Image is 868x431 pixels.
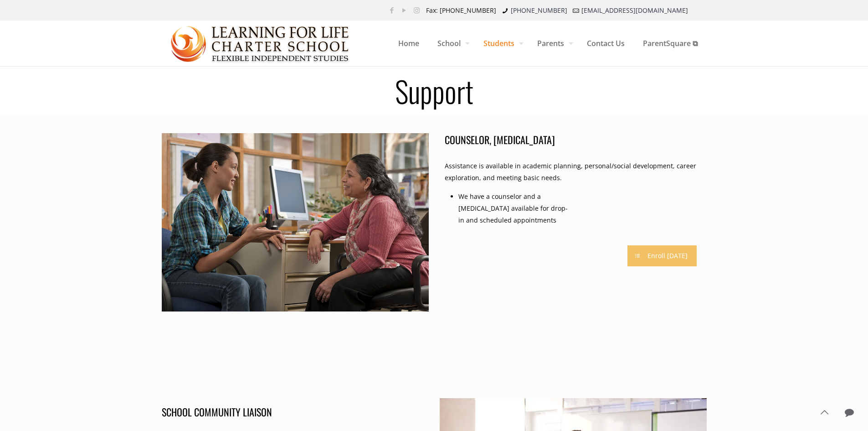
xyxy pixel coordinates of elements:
i: mail [572,6,581,15]
span: Parents [528,30,578,57]
i: phone [501,6,510,15]
img: Support [171,21,350,67]
span: Home [389,30,428,57]
a: [PHONE_NUMBER] [511,6,567,15]
a: Facebook icon [387,5,397,15]
a: Contact Us [578,21,634,66]
span: Contact Us [578,30,634,57]
a: Home [389,21,428,66]
a: Back to top icon [815,403,834,422]
h4: SCHOOL COMMUNITY LIAISON [162,405,401,418]
a: Enroll [DATE] [627,245,697,266]
p: Assistance is available in academic planning, personal/social development, career exploration, an... [445,160,701,184]
a: Students [474,21,528,66]
a: ParentSquare ⧉ [634,21,707,66]
a: YouTube icon [400,5,409,15]
h4: COUNSELOR, [MEDICAL_DATA] [445,133,701,146]
span: School [428,30,474,57]
a: School [428,21,474,66]
a: Instagram icon [412,5,421,15]
a: Learning for Life Charter School [171,21,350,66]
a: [EMAIL_ADDRESS][DOMAIN_NAME] [581,6,688,15]
li: We have a counselor and a [MEDICAL_DATA] available for drop-in and scheduled appointments [458,191,573,226]
span: ParentSquare ⧉ [634,30,707,57]
span: Students [474,30,528,57]
h1: Support [156,76,712,105]
a: Parents [528,21,578,66]
img: Support [162,133,429,312]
